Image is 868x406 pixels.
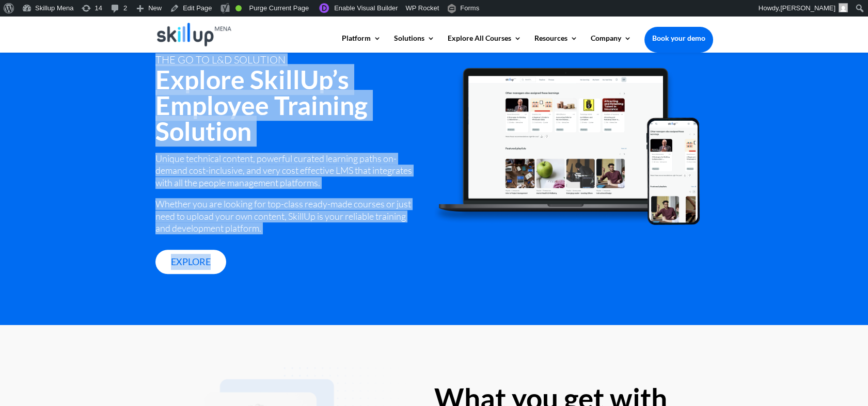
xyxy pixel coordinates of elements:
[235,5,242,11] div: Good
[432,67,700,225] img: training and development platform - Skillup
[534,35,578,52] a: Resources
[816,356,868,406] iframe: Chat Widget
[780,4,835,12] span: [PERSON_NAME]
[644,27,713,50] a: Book your demo
[155,153,419,234] div: Unique technical content, powerful curated learning paths on-demand cost-inclusive, and very cost...
[448,35,522,52] a: Explore All Courses
[591,35,632,52] a: Company
[342,35,381,52] a: Platform
[157,23,232,46] img: Skillup Mena
[394,35,435,52] a: Solutions
[155,250,226,274] a: Explore
[155,198,419,234] p: Whether you are looking for top-class ready-made courses or just need to upload your own content,...
[155,67,419,149] h2: Explore SkillUp’s Employee Training Solution
[155,54,419,66] div: tHE GO TO L&D SOLUTION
